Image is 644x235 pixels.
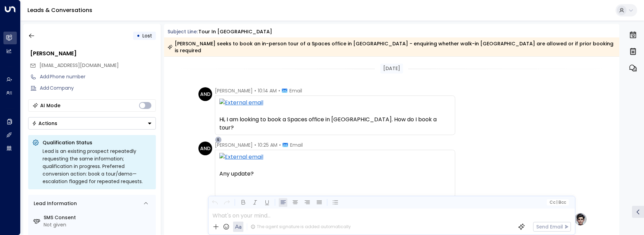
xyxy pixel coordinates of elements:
[38,120,57,127] font: Actions
[142,32,152,39] font: Lost
[219,153,451,161] img: External email
[50,73,85,80] font: Phone number
[219,99,451,107] img: External email
[34,200,77,207] font: Lead Information
[40,102,60,109] font: AI Mode
[254,142,256,148] font: •
[200,91,210,98] font: AND
[28,117,156,130] button: Actions
[215,87,253,94] font: [PERSON_NAME]
[40,85,156,92] div: AddCompany
[215,142,253,148] font: [PERSON_NAME]
[219,115,451,132] div: Hi, I am looking to book a Spaces office in [GEOGRAPHIC_DATA]. How do I book a tour?
[30,49,77,57] font: [PERSON_NAME]
[556,199,557,205] font: |
[547,199,568,206] button: Cc|Bcc
[210,198,219,207] button: Undo
[28,117,156,130] div: Button group with a nested menu
[257,224,351,230] font: The agent signature is added automatically
[43,139,92,146] font: Qualification Status
[290,142,303,148] font: Email
[43,147,152,185] div: Lead is an existing prospect repeatedly requesting the same information; qualification in progres...
[39,62,119,69] span: arshiakhannnn2001@gmail.com
[254,87,256,94] font: •
[27,6,92,14] a: Leads & Conversations
[558,199,566,205] font: Bcc
[549,199,555,205] font: Cc
[44,214,76,221] font: SMS Consent
[383,65,400,72] font: [DATE]
[44,221,66,228] font: Not given
[258,142,277,148] span: 10:25 AM
[200,145,210,152] font: AND
[39,62,119,69] font: [EMAIL_ADDRESS][DOMAIN_NAME]
[278,87,280,94] font: •
[289,87,302,94] font: Email
[168,40,616,54] div: [PERSON_NAME] seeks to book an in-person tour of a Spaces office in [GEOGRAPHIC_DATA] - enquiring...
[168,28,198,35] font: Subject Line:
[219,170,451,186] div: Any update?
[217,137,219,142] font: S
[137,30,140,41] font: •
[40,73,156,80] div: AddPhone number
[40,73,49,80] font: Add
[222,198,231,207] button: Redo
[40,85,49,91] font: Add
[258,87,277,94] font: 10:14 AM
[198,28,272,35] div: Tour in [GEOGRAPHIC_DATA]
[50,85,74,91] font: Company
[279,142,281,148] font: •
[574,212,587,226] img: profile-logo.png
